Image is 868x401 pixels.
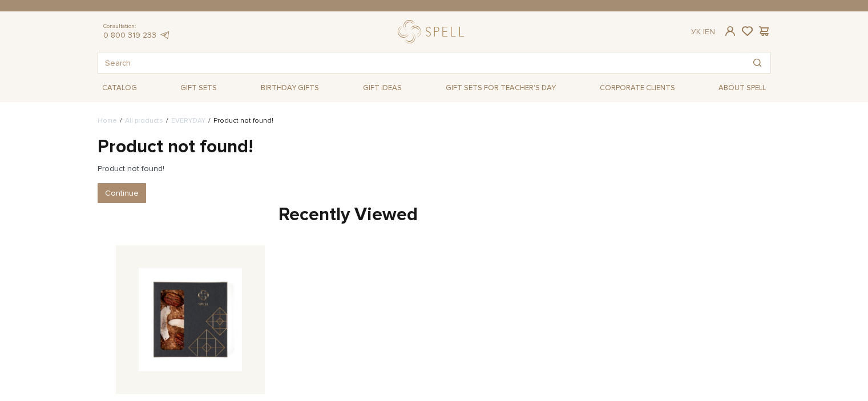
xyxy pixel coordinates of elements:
a: EVERYDAY [171,116,205,125]
a: Birthday gifts [256,79,324,97]
a: Catalog [98,79,142,97]
span: Consultation: [103,23,171,30]
a: All products [125,116,163,125]
a: Continue [98,183,146,203]
a: logo [398,20,469,43]
li: Product not found! [205,116,273,126]
a: About Spell [714,79,770,97]
a: Gift sets for Teacher's Day [441,78,560,98]
a: 0 800 319 233 [103,30,156,40]
button: Search [744,52,770,73]
a: telegram [159,30,171,40]
input: Search [98,52,744,73]
a: Gift sets [176,79,221,97]
a: Ук [691,27,701,37]
span: | [703,27,705,37]
div: Recently Viewed [111,203,586,227]
p: Product not found! [98,164,599,174]
div: En [691,27,715,37]
a: Home [98,116,117,125]
a: Gift ideas [358,79,406,97]
h1: Product not found! [98,135,599,159]
a: Corporate clients [595,78,680,98]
